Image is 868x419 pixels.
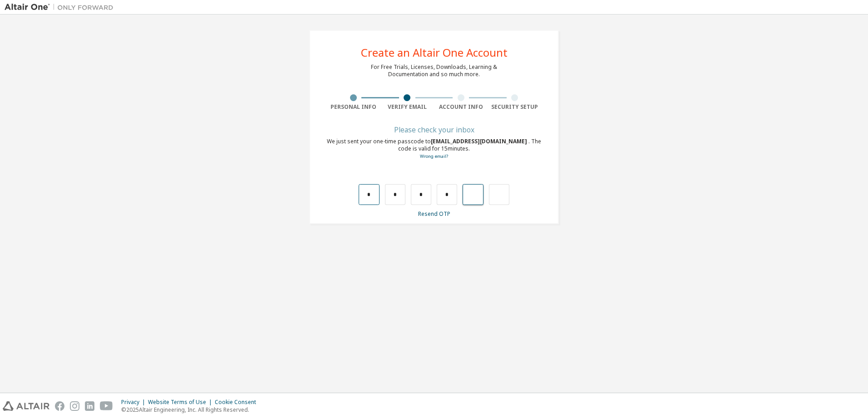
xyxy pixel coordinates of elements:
div: For Free Trials, Licenses, Downloads, Learning & Documentation and so much more. [371,63,497,78]
div: Verify Email [380,103,434,111]
div: Personal Info [326,103,380,111]
div: Cookie Consent [215,399,261,406]
p: © 2025 Altair Engineering, Inc. All Rights Reserved. [121,406,261,414]
div: Create an Altair One Account [361,47,508,58]
a: Go back to the registration form [420,153,448,159]
div: Please check your inbox [326,127,542,132]
img: Altair One [5,3,118,12]
div: Account Info [434,103,488,111]
div: Privacy [121,399,148,406]
a: Resend OTP [418,210,450,218]
img: altair_logo.svg [3,401,49,411]
div: Security Setup [488,103,542,111]
div: Website Terms of Use [148,399,215,406]
span: [EMAIL_ADDRESS][DOMAIN_NAME] [431,137,528,145]
img: facebook.svg [55,401,64,411]
img: instagram.svg [70,401,79,411]
div: We just sent your one-time passcode to . The code is valid for 15 minutes. [326,138,542,160]
img: youtube.svg [100,401,113,411]
img: linkedin.svg [85,401,94,411]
